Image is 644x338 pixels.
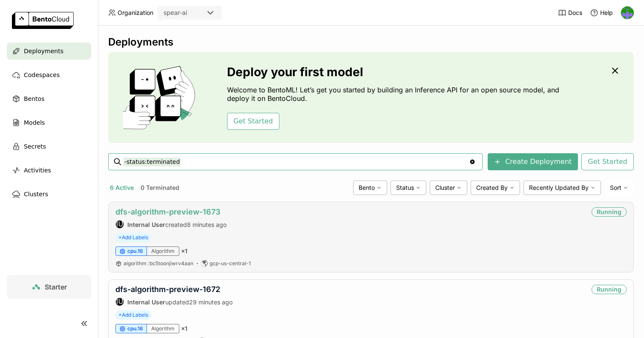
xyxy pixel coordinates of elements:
div: spear-ai [164,9,187,17]
div: IU [116,221,124,228]
button: 0 Terminated [139,182,181,193]
span: Secrets [24,141,46,152]
h3: Deploy your first model [227,65,563,79]
div: Sort [604,180,634,195]
input: Selected spear-ai. [188,9,189,17]
div: Running [592,207,627,217]
a: Clusters [7,186,91,203]
div: Algorithm [147,246,179,256]
button: Get Started [581,153,634,170]
input: Search [124,155,469,169]
div: Cluster [430,180,467,195]
span: × 1 [181,247,187,255]
span: +Add Labels [115,310,151,320]
span: cpu.16 [127,325,143,332]
a: Secrets [7,138,91,155]
div: Internal User [115,220,124,229]
span: Models [24,117,45,128]
span: × 1 [181,325,187,332]
span: : [147,260,149,266]
span: Organization [118,9,153,17]
div: Status [391,180,426,195]
a: Starter [7,275,91,299]
a: Codespaces [7,66,91,83]
img: logo [12,12,74,29]
div: Deployments [108,36,634,49]
span: 8 minutes ago [187,221,227,228]
span: Bentos [24,94,44,104]
span: 29 minutes ago [189,298,233,306]
span: Status [396,184,414,192]
div: updated [115,298,233,306]
span: Codespaces [24,70,60,80]
span: Activities [24,165,51,175]
span: Bento [359,184,375,192]
span: Deployments [24,46,63,56]
a: algorithm:bc5toonjiwrv4aan [124,260,193,267]
span: Created By [476,184,508,192]
a: Bentos [7,90,91,107]
div: IU [116,298,124,306]
span: cpu.16 [127,248,143,255]
div: Help [590,9,613,17]
div: Bento [353,180,387,195]
p: Welcome to BentoML! Let’s get you started by building an Inference API for an open source model, ... [227,86,563,103]
span: Clusters [24,189,48,199]
a: dfs-algorithm-preview-1672 [115,285,220,294]
div: Internal User [115,298,124,306]
strong: Internal User [127,298,165,306]
span: Sort [610,184,621,192]
button: Create Deployment [488,153,578,170]
a: Docs [558,9,582,17]
span: Starter [45,283,67,291]
a: Deployments [7,43,91,60]
div: Running [592,285,627,294]
div: Recently Updated By [523,180,601,195]
svg: Clear value [469,158,476,165]
img: cover onboarding [115,66,207,129]
span: Cluster [435,184,455,192]
span: Docs [568,9,582,17]
strong: Internal User [127,221,165,228]
div: created [115,220,227,229]
button: 6 Active [108,182,135,193]
span: Help [600,9,613,17]
span: algorithm bc5toonjiwrv4aan [124,260,193,266]
button: Get Started [227,113,279,130]
div: Algorithm [147,324,179,333]
span: gcp-us-central-1 [210,260,251,267]
a: Models [7,114,91,131]
img: Joseph Obeid [621,6,634,19]
span: Recently Updated By [529,184,589,192]
div: Created By [471,180,520,195]
a: dfs-algorithm-preview-1673 [115,207,220,216]
a: Activities [7,162,91,179]
span: +Add Labels [115,233,151,242]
